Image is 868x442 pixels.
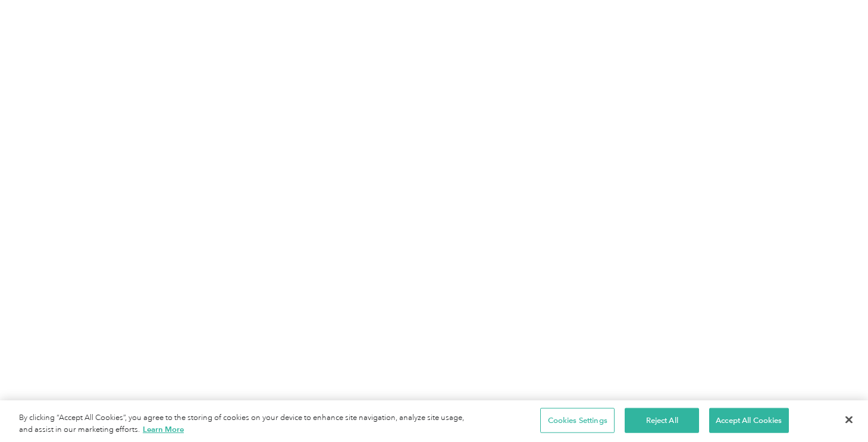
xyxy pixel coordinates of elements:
div: By clicking “Accept All Cookies”, you agree to the storing of cookies on your device to enhance s... [19,412,477,436]
button: Close [836,406,862,432]
button: Cookies Settings [540,408,615,433]
a: More information about your privacy, opens in a new tab [143,425,184,434]
button: Reject All [625,408,699,433]
button: Accept All Cookies [709,408,788,433]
